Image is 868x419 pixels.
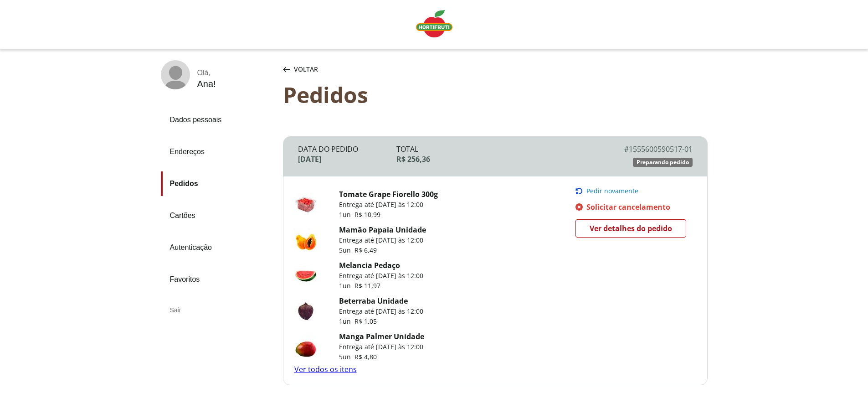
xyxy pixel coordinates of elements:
[339,352,354,361] span: 5 un
[396,154,594,164] div: R$ 256,36
[412,6,456,43] a: Logo
[339,236,426,245] p: Entrega até [DATE] às 12:00
[161,171,276,196] a: Pedidos
[339,317,354,326] span: 1 un
[339,281,354,290] span: 1 un
[339,189,438,199] a: Tomate Grape Fiorello 300g
[283,82,708,107] div: Pedidos
[586,202,670,212] span: Solicitar cancelamento
[294,228,317,251] img: Mamão Papaia Unidade
[339,296,408,306] a: Beterraba Unidade
[294,335,317,358] img: Manga Palmer Unidade
[339,307,423,316] p: Entrega até [DATE] às 12:00
[294,300,317,322] img: Beterraba Unidade
[594,144,693,154] div: # 1555600590517-01
[339,342,424,352] p: Entrega até [DATE] às 12:00
[197,79,216,89] div: Ana !
[339,260,400,270] a: Melancia Pedaço
[294,193,317,216] img: Tomate Grape Fiorello 300g
[354,317,377,326] span: R$ 1,05
[298,144,397,154] div: Data do Pedido
[575,202,692,212] a: Solicitar cancelamento
[161,140,276,164] a: Endereços
[339,271,423,280] p: Entrega até [DATE] às 12:00
[339,246,354,254] span: 5 un
[294,264,317,287] img: Melancia Pedaço
[416,10,452,37] img: Logo
[339,331,424,341] a: Manga Palmer Unidade
[354,352,377,361] span: R$ 4,80
[354,210,380,219] span: R$ 10,99
[354,281,380,290] span: R$ 11,97
[396,144,594,154] div: Total
[339,225,426,235] a: Mamão Papaia Unidade
[197,69,216,77] div: Olá ,
[575,187,692,195] button: Pedir novamente
[161,267,276,292] a: Favoritos
[294,364,357,374] a: Ver todos os itens
[586,187,638,195] span: Pedir novamente
[298,154,397,164] div: [DATE]
[637,159,689,166] span: Preparando pedido
[339,210,354,219] span: 1 un
[281,60,320,78] button: Voltar
[590,222,672,235] span: Ver detalhes do pedido
[575,219,686,238] a: Ver detalhes do pedido
[294,65,318,74] span: Voltar
[339,200,438,209] p: Entrega até [DATE] às 12:00
[354,246,377,254] span: R$ 6,49
[161,299,276,321] div: Sair
[161,235,276,260] a: Autenticação
[161,203,276,228] a: Cartões
[161,108,276,132] a: Dados pessoais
